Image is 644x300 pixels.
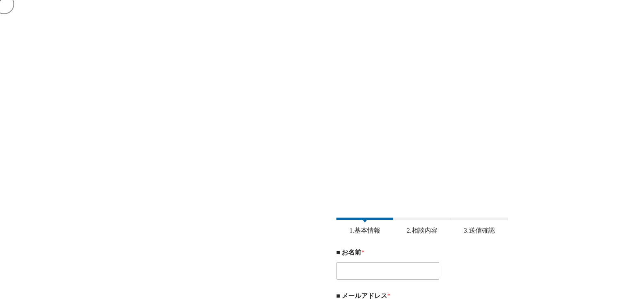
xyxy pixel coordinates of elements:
span: 2 [393,218,451,220]
span: 2.相談内容 [401,227,444,234]
span: 1 [336,218,394,220]
label: ■ メールアドレス [336,292,508,300]
span: 3.送信確認 [458,227,501,234]
label: ■ お名前 [336,248,508,256]
span: 1.基本情報 [343,227,386,234]
span: 3 [451,218,508,220]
